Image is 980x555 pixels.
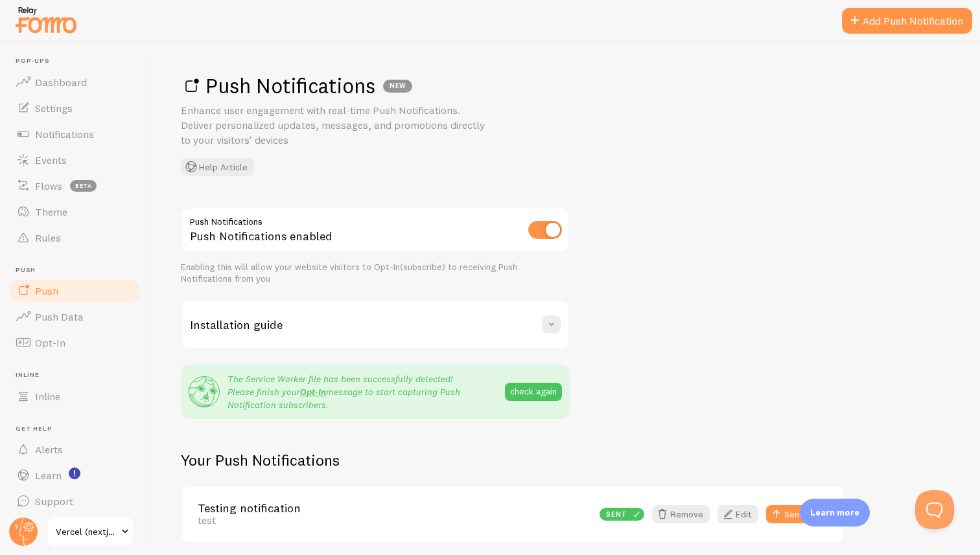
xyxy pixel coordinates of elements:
[181,450,845,470] h2: Your Push Notifications
[70,180,97,192] span: beta
[16,425,141,433] span: Get Help
[915,490,954,529] iframe: Help Scout Beacon - Open
[35,102,73,115] span: Settings
[35,231,61,244] span: Rules
[505,383,562,401] button: check again
[8,330,141,356] a: Opt-In
[16,57,141,65] span: Pop-ups
[227,372,505,411] p: The Service Worker file has been successfully detected! Please finish your message to start captu...
[8,225,141,251] a: Rules
[35,443,63,456] span: Alerts
[181,262,570,284] div: Enabling this will allow your website visitors to Opt-In(subscribe) to receiving Push Notificatio...
[35,153,67,166] span: Events
[8,69,141,95] a: Dashboard
[8,436,141,462] a: Alerts
[800,499,870,527] div: Learn more
[8,121,141,147] a: Notifications
[600,508,644,521] div: Sent
[35,336,65,349] span: Opt-In
[181,73,949,99] h1: Push Notifications
[383,80,412,93] div: NEW
[766,505,835,523] button: Send Again
[56,524,117,539] span: Vercel (nextjs Boilerplate Three Xi 61)
[35,469,62,482] span: Learn
[190,317,283,332] h3: Installation guide
[8,95,141,121] a: Settings
[8,462,141,488] a: Learn
[35,495,73,508] span: Support
[16,371,141,379] span: Inline
[35,284,58,297] span: Push
[8,488,141,514] a: Support
[35,310,84,323] span: Push Data
[181,158,254,176] button: Help Article
[8,383,141,409] a: Inline
[300,386,326,398] a: Opt-In
[14,3,78,36] img: fomo-relay-logo-orange.svg
[35,390,60,403] span: Inline
[35,128,94,141] span: Notifications
[16,266,141,275] span: Push
[8,278,141,304] a: Push
[8,199,141,225] a: Theme
[198,514,592,526] div: test
[717,505,758,523] a: Edit
[652,505,710,523] button: Remove
[8,173,141,199] a: Flows beta
[47,516,134,547] a: Vercel (nextjs Boilerplate Three Xi 61)
[35,76,87,89] span: Dashboard
[810,506,859,519] p: Learn more
[8,304,141,330] a: Push Data
[198,503,592,514] a: Testing notification
[181,207,570,255] div: Push Notifications enabled
[8,147,141,173] a: Events
[35,179,62,192] span: Flows
[69,468,80,479] svg: <p>Watch New Feature Tutorials!</p>
[35,205,67,218] span: Theme
[181,103,492,148] p: Enhance user engagement with real-time Push Notifications. Deliver personalized updates, messages...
